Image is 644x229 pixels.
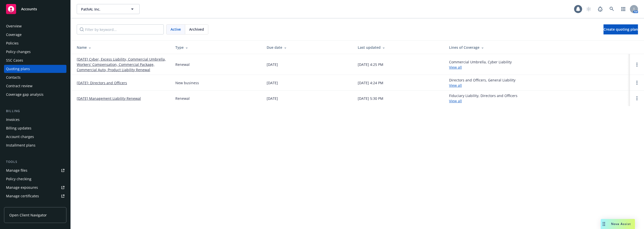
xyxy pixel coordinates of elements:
div: Name [77,45,167,50]
span: Accounts [21,7,37,11]
div: Policy changes [6,48,31,56]
div: Billing updates [6,124,31,132]
div: Renewal [175,96,190,101]
input: Filter by keyword... [77,24,164,34]
a: Create quoting plan [603,24,638,34]
a: Manage claims [4,201,66,209]
div: [DATE] 5:30 PM [358,96,383,101]
a: Start snowing [584,4,594,14]
div: Manage certificates [6,192,39,200]
div: Fiduciary Liability, Directors and Officers [449,93,517,104]
a: Report a Bug [595,4,605,14]
a: [DATE] Cyber, Excess Liability, Commercial Umbrella, Workers' Compensation, Commercial Package, C... [77,57,167,72]
a: Open options [634,95,640,101]
div: Account charges [6,133,34,141]
div: Overview [6,22,22,30]
div: Manage exposures [6,184,38,192]
a: View all [449,65,462,70]
div: [DATE] [267,62,278,67]
div: [DATE] 4:24 PM [358,80,383,85]
div: Type [175,45,259,50]
a: [DATE] Management Liability Renewal [77,96,141,101]
div: Manage files [6,166,27,174]
a: SSC Cases [4,56,66,64]
a: Overview [4,22,66,30]
div: Contacts [6,73,21,81]
div: Manage claims [6,201,31,209]
div: [DATE] [267,96,278,101]
span: Create quoting plan [603,27,638,32]
a: Switch app [618,4,628,14]
div: Last updated [358,45,441,50]
a: View all [449,99,462,103]
div: Coverage gap analysis [6,90,44,99]
span: Active [171,27,181,32]
div: Policy checking [6,175,31,183]
button: PathAI, Inc. [77,4,140,14]
a: Manage exposures [4,184,66,192]
a: [DATE]: Directors and Officers [77,80,127,85]
div: Coverage [6,31,22,39]
a: Open options [634,80,640,86]
a: Manage files [4,166,66,174]
span: Archived [189,27,204,32]
div: Renewal [175,62,190,67]
div: Directors and Officers, General Liability [449,77,515,88]
div: Invoices [6,116,20,124]
div: Quoting plans [6,65,30,73]
div: [DATE] [267,80,278,85]
div: Installment plans [6,141,35,149]
div: New business [175,80,199,85]
div: [DATE] 4:25 PM [358,62,383,67]
a: Open options [634,62,640,68]
a: Coverage [4,31,66,39]
div: Tools [4,159,66,164]
div: SSC Cases [6,56,23,64]
a: Contacts [4,73,66,81]
a: View all [449,83,462,88]
a: Manage certificates [4,192,66,200]
a: Billing updates [4,124,66,132]
a: Contract review [4,82,66,90]
div: Due date [267,45,350,50]
div: Policies [6,39,19,47]
a: Quoting plans [4,65,66,73]
a: Account charges [4,133,66,141]
a: Coverage gap analysis [4,90,66,99]
div: Drag to move [601,219,607,229]
div: Contract review [6,82,32,90]
a: Policy checking [4,175,66,183]
a: Search [607,4,617,14]
button: Nova Assist [601,219,635,229]
div: Commercial Umbrella, Cyber Liability [449,59,512,70]
a: Policies [4,39,66,47]
span: Open Client Navigator [9,212,47,218]
a: Invoices [4,116,66,124]
a: Installment plans [4,141,66,149]
a: Accounts [4,2,66,16]
span: Nova Assist [611,222,631,226]
div: Billing [4,109,66,114]
div: Lines of Coverage [449,45,626,50]
span: PathAI, Inc. [81,7,125,12]
a: Policy changes [4,48,66,56]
